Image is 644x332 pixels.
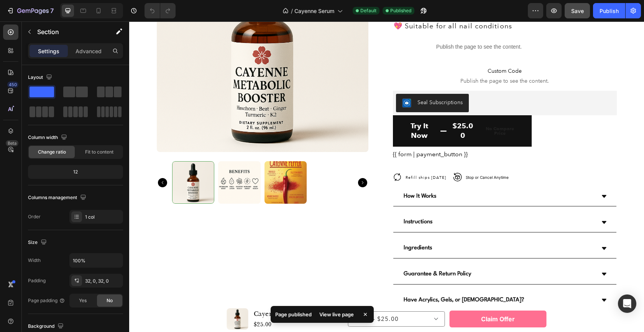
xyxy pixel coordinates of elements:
[37,27,100,36] p: Section
[593,3,625,18] button: Publish
[29,157,38,166] button: Carousel Back Arrow
[264,21,436,29] p: Publish the page to see the content.
[145,3,176,18] div: Undo/Redo
[274,221,303,232] p: Ingredients
[229,157,238,166] button: Carousel Next Arrow
[390,7,411,14] span: Published
[351,105,390,114] p: No compare price
[276,154,317,159] span: Refill ships [DATE]
[107,297,113,304] span: No
[28,277,46,284] div: Padding
[273,77,282,86] img: SealSubscriptions.png
[129,21,644,332] iframe: Design area
[28,72,54,83] div: Layout
[618,294,636,313] div: Open Intercom Messenger
[352,292,386,303] div: Claim Offer
[28,193,88,203] div: Columns management
[274,170,307,181] p: How It Works
[38,47,59,55] p: Settings
[85,278,121,285] div: 32, 0, 32, 0
[28,321,65,332] div: Background
[30,167,122,177] div: 12
[291,7,293,15] span: /
[38,149,66,155] span: Change ratio
[337,154,379,158] span: Stop or Cancel Anytime
[28,257,41,264] div: Width
[294,7,334,15] span: Cayenne Serum
[600,7,619,15] div: Publish
[315,309,358,320] div: View live page
[28,132,69,143] div: Column width
[76,47,102,55] p: Advanced
[274,247,342,258] p: Guarantee & Return Policy
[321,99,347,119] div: $25.00
[320,289,417,306] button: Claim Offer
[50,6,54,15] p: 7
[6,140,18,146] div: Beta
[275,311,312,318] p: Page published
[274,276,395,281] strong: Have Acrylics, Gels, or [DEMOGRAPHIC_DATA]?
[28,213,41,220] div: Order
[264,128,488,137] div: {{ form | payment_button }}
[360,7,376,14] span: Default
[28,237,48,248] div: Size
[28,297,65,304] div: Page padding
[267,72,340,91] button: Seal Subscriptions
[85,149,113,155] span: Fit to content
[85,214,121,221] div: 1 col
[273,100,308,119] div: Try it now
[288,77,333,85] div: Seal Subscriptions
[274,195,303,206] p: Instructions
[264,94,402,125] button: Try it now
[7,82,18,88] div: 450
[70,253,123,267] input: Auto
[3,3,57,18] button: 7
[264,45,488,54] span: Custom Code
[571,8,584,14] span: Save
[565,3,590,18] button: Save
[264,56,488,63] span: Publish the page to see the content.
[79,297,87,304] span: Yes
